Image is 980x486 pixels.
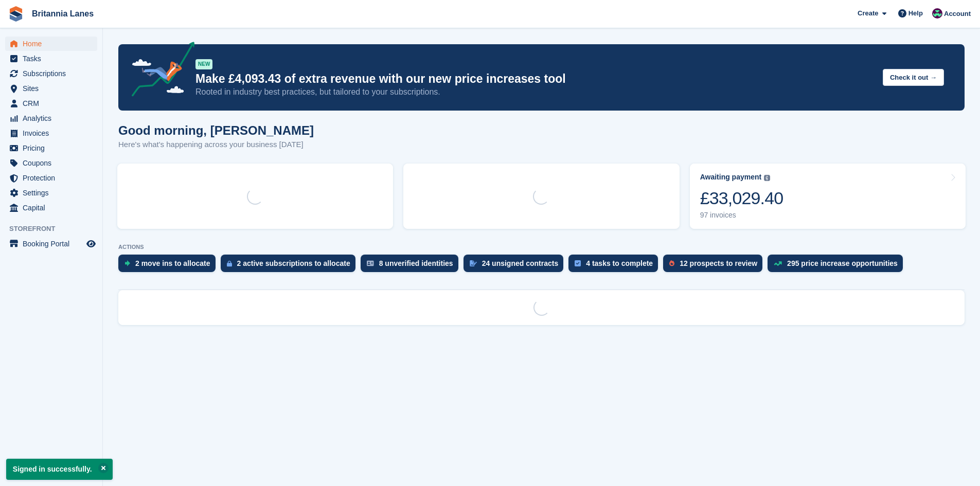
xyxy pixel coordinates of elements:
[23,96,84,111] span: CRM
[700,188,783,209] div: £33,029.40
[883,69,944,86] button: Check it out →
[118,255,221,277] a: 2 move ins to allocate
[23,126,84,140] span: Invoices
[367,260,374,266] img: verify_identity-adf6edd0f0f0b5bbfe63781bf79b02c33cf7c696d77639b501bdc392416b5a36.svg
[23,111,84,125] span: Analytics
[768,255,908,277] a: 295 price increase opportunities
[944,9,971,19] span: Account
[195,59,212,69] div: NEW
[5,37,97,51] a: menu
[858,8,878,19] span: Create
[23,237,84,251] span: Booking Portal
[575,260,581,266] img: task-75834270c22a3079a89374b754ae025e5fb1db73e45f91037f5363f120a921f8.svg
[908,8,923,19] span: Help
[379,259,453,267] div: 8 unverified identities
[23,66,84,81] span: Subscriptions
[5,141,97,155] a: menu
[123,42,195,100] img: price-adjustments-announcement-icon-8257ccfd72463d97f412b2fc003d46551f7dbcb40ab6d574587a9cd5c0d94...
[23,156,84,170] span: Coupons
[23,201,84,215] span: Capital
[23,37,84,51] span: Home
[9,224,102,234] span: Storefront
[361,255,464,277] a: 8 unverified identities
[764,175,770,181] img: icon-info-grey-7440780725fd019a000dd9b08b2336e03edf1995a4989e88bcd33f0948082b44.svg
[690,164,966,229] a: Awaiting payment £33,029.40 97 invoices
[5,171,97,185] a: menu
[6,459,113,480] p: Signed in successfully.
[195,86,875,98] p: Rooted in industry best practices, but tailored to your subscriptions.
[221,255,361,277] a: 2 active subscriptions to allocate
[787,259,898,267] div: 295 price increase opportunities
[5,51,97,66] a: menu
[669,260,674,266] img: prospect-51fa495bee0391a8d652442698ab0144808aea92771e9ea1ae160a38d050c398.svg
[5,237,97,251] a: menu
[227,260,232,267] img: active_subscription_to_allocate_icon-d502201f5373d7db506a760aba3b589e785aa758c864c3986d89f69b8ff3...
[774,261,782,266] img: price_increase_opportunities-93ffe204e8149a01c8c9dc8f82e8f89637d9d84a8eef4429ea346261dce0b2c0.svg
[23,141,84,155] span: Pricing
[23,81,84,96] span: Sites
[5,201,97,215] a: menu
[663,255,768,277] a: 12 prospects to review
[8,6,24,22] img: stora-icon-8386f47178a22dfd0bd8f6a31ec36ba5ce8667c1dd55bd0f319d3a0aa187defe.svg
[470,260,477,266] img: contract_signature_icon-13c848040528278c33f63329250d36e43548de30e8caae1d1a13099fd9432cc5.svg
[135,259,210,267] div: 2 move ins to allocate
[5,66,97,81] a: menu
[23,186,84,200] span: Settings
[28,5,98,22] a: Britannia Lanes
[464,255,569,277] a: 24 unsigned contracts
[700,211,783,220] div: 97 invoices
[5,186,97,200] a: menu
[5,96,97,111] a: menu
[5,111,97,125] a: menu
[124,260,130,266] img: move_ins_to_allocate_icon-fdf77a2bb77ea45bf5b3d319d69a93e2d87916cf1d5bf7949dd705db3b84f3ca.svg
[23,51,84,66] span: Tasks
[5,126,97,140] a: menu
[23,171,84,185] span: Protection
[680,259,757,267] div: 12 prospects to review
[118,244,965,250] p: ACTIONS
[118,139,314,151] p: Here's what's happening across your business [DATE]
[586,259,653,267] div: 4 tasks to complete
[700,173,762,182] div: Awaiting payment
[932,8,942,19] img: Kirsty Miles
[237,259,350,267] div: 2 active subscriptions to allocate
[5,156,97,170] a: menu
[5,81,97,96] a: menu
[568,255,663,277] a: 4 tasks to complete
[482,259,559,267] div: 24 unsigned contracts
[118,123,314,137] h1: Good morning, [PERSON_NAME]
[85,238,97,250] a: Preview store
[195,71,875,86] p: Make £4,093.43 of extra revenue with our new price increases tool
